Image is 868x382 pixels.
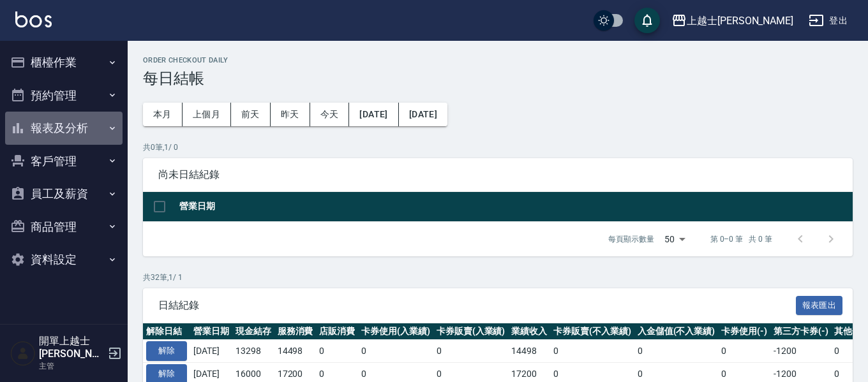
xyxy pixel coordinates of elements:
[5,112,123,145] button: 報表及分析
[271,103,310,126] button: 昨天
[143,142,853,153] p: 共 0 筆, 1 / 0
[687,13,793,29] div: 上越士[PERSON_NAME]
[143,272,853,283] p: 共 32 筆, 1 / 1
[433,340,509,363] td: 0
[232,340,274,363] td: 13298
[316,323,358,340] th: 店販消費
[39,360,104,372] p: 主管
[5,46,123,79] button: 櫃檯作業
[10,341,36,366] img: Person
[634,8,660,33] button: save
[358,340,433,363] td: 0
[146,341,187,361] button: 解除
[508,340,550,363] td: 14498
[183,103,231,126] button: 上個月
[349,103,398,126] button: [DATE]
[710,233,772,245] p: 第 0–0 筆 共 0 筆
[231,103,271,126] button: 前天
[666,8,798,34] button: 上越士[PERSON_NAME]
[15,11,52,27] img: Logo
[5,210,123,244] button: 商品管理
[143,103,183,126] button: 本月
[316,340,358,363] td: 0
[274,323,317,340] th: 服務消費
[718,323,770,340] th: 卡券使用(-)
[143,323,190,340] th: 解除日結
[274,340,317,363] td: 14498
[5,243,123,276] button: 資料設定
[190,323,232,340] th: 營業日期
[508,323,550,340] th: 業績收入
[176,192,853,222] th: 營業日期
[143,70,853,87] h3: 每日結帳
[232,323,274,340] th: 現金結存
[358,323,433,340] th: 卡券使用(入業績)
[608,233,654,245] p: 每頁顯示數量
[796,296,843,316] button: 報表匯出
[143,56,853,64] h2: Order checkout daily
[634,323,719,340] th: 入金儲值(不入業績)
[804,9,853,33] button: 登出
[550,323,634,340] th: 卡券販賣(不入業績)
[770,340,832,363] td: -1200
[550,340,634,363] td: 0
[39,335,104,360] h5: 開單上越士[PERSON_NAME]
[659,222,690,256] div: 50
[5,79,123,112] button: 預約管理
[158,299,796,312] span: 日結紀錄
[5,177,123,210] button: 員工及薪資
[399,103,447,126] button: [DATE]
[433,323,509,340] th: 卡券販賣(入業績)
[718,340,770,363] td: 0
[190,340,232,363] td: [DATE]
[770,323,832,340] th: 第三方卡券(-)
[5,145,123,178] button: 客戶管理
[634,340,719,363] td: 0
[310,103,350,126] button: 今天
[796,298,843,311] a: 報表匯出
[158,168,837,181] span: 尚未日結紀錄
